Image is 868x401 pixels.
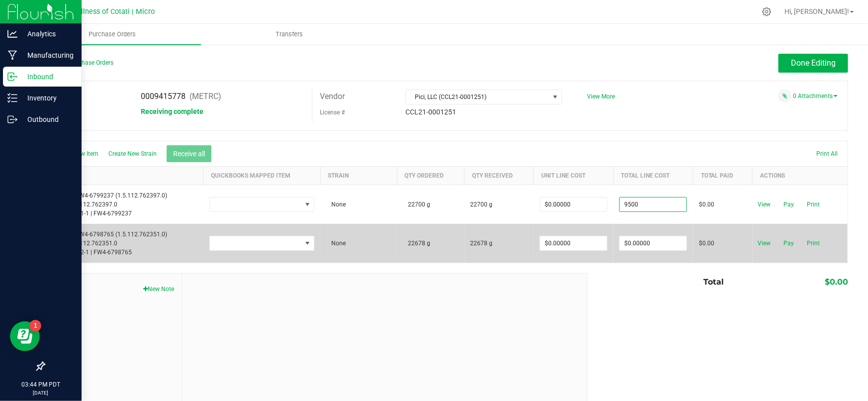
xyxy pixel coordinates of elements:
[141,92,186,101] span: 0009415778
[754,237,774,249] span: View
[613,166,693,185] th: Total Line Cost
[167,145,211,162] button: Receive all
[17,71,77,83] p: Inbound
[784,7,849,15] span: Hi, [PERSON_NAME]!
[7,114,17,124] inline-svg: Outbound
[75,30,149,39] span: Purchase Orders
[141,107,203,115] span: Receiving complete
[7,50,17,60] inline-svg: Manufacturing
[320,105,345,120] label: License #
[620,236,686,250] input: $0.00000
[190,92,221,101] span: (METRC)
[753,166,848,185] th: Actions
[326,201,346,208] span: None
[816,150,838,157] span: Print All
[693,185,753,224] td: $0.00
[791,58,836,68] span: Done Editing
[778,54,848,73] button: Done Editing
[754,199,774,210] span: View
[10,321,40,351] iframe: Resource center
[48,7,155,16] span: Mercy Wellness of Cotati | Micro
[17,92,77,104] p: Inventory
[620,198,686,211] input: $0.00000
[262,30,316,39] span: Transfers
[779,237,799,249] span: Pay
[7,29,17,39] inline-svg: Analytics
[326,240,346,247] span: None
[540,236,607,250] input: $0.00000
[320,166,397,185] th: Strain
[778,89,791,102] span: Attach a document
[465,166,534,185] th: Qty Received
[4,380,77,389] p: 03:44 PM PDT
[540,198,607,211] input: $0.00000
[761,7,773,16] div: Manage settings
[403,201,430,208] span: 22700 g
[793,93,838,100] a: 0 Attachments
[693,166,753,185] th: Total Paid
[320,89,345,104] label: Vendor
[779,199,799,210] span: Pay
[52,281,174,293] span: Notes
[825,277,848,287] span: $0.00
[405,108,456,116] span: CCL21-0001251
[703,277,724,287] span: Total
[397,166,465,185] th: Qty Ordered
[7,72,17,82] inline-svg: Inbound
[4,389,77,397] p: [DATE]
[17,113,77,125] p: Outbound
[7,93,17,103] inline-svg: Inventory
[17,28,77,40] p: Analytics
[403,240,430,247] span: 22678 g
[51,230,197,257] div: CR2-1 | FW4-6798765 (1.5.112.762351.0) SKU: 1.5.112.762351.0 Retail: CR2-1 | FW4-6798765
[45,166,203,185] th: Item
[693,224,753,263] td: $0.00
[804,199,824,210] span: Print
[534,166,613,185] th: Unit Line Cost
[471,239,493,248] span: 22678 g
[203,166,320,185] th: QuickBooks Mapped Item
[24,24,201,45] a: Purchase Orders
[406,90,549,104] span: Pici, LLC (CCL21-0001251)
[108,150,157,157] span: Create New Strain
[17,49,77,61] p: Manufacturing
[51,191,197,218] div: CS1-1 | FW4-6799237 (1.5.112.762397.0) SKU: 1.5.112.762397.0 Retail: CS1-1 | FW4-6799237
[201,24,378,45] a: Transfers
[209,197,314,212] span: NO DATA FOUND
[471,200,493,209] span: 22700 g
[804,237,824,249] span: Print
[209,236,314,251] span: NO DATA FOUND
[587,93,615,100] a: View More
[29,320,41,332] iframe: Resource center unread badge
[143,285,174,294] button: New Note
